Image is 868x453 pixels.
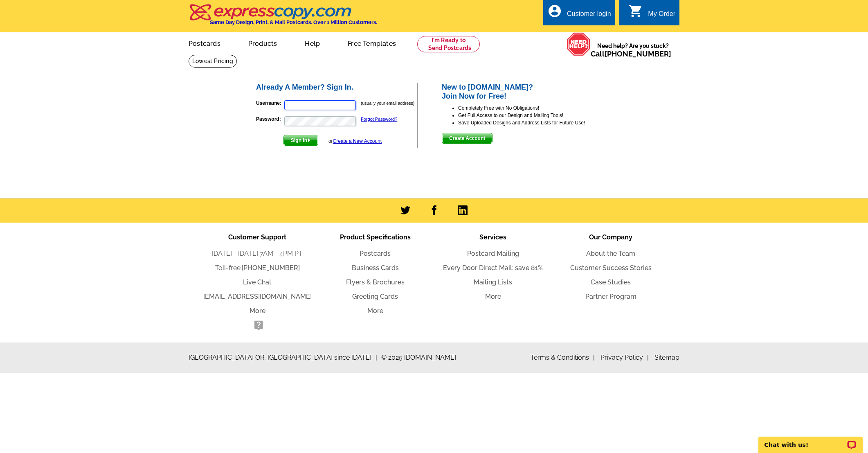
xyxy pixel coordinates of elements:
label: Password: [256,115,283,123]
a: Flyers & Brochures [346,278,405,286]
a: shopping_cart My Order [628,9,675,19]
span: [GEOGRAPHIC_DATA] OR, [GEOGRAPHIC_DATA] since [DATE] [189,353,377,363]
a: [PHONE_NUMBER] [605,50,671,58]
h4: Same Day Design, Print, & Mail Postcards. Over 1 Million Customers. [210,19,377,25]
span: © 2025 [DOMAIN_NAME] [381,353,456,363]
a: Forgot Password? [361,117,397,122]
a: Free Templates [335,33,409,52]
a: More [367,307,383,315]
h2: Already A Member? Sign In. [256,83,417,92]
a: About the Team [586,250,635,257]
a: Same Day Design, Print, & Mail Postcards. Over 1 Million Customers. [189,10,377,25]
a: Customer Success Stories [570,264,652,272]
span: Our Company [589,233,632,241]
img: help [567,32,591,56]
a: [PHONE_NUMBER] [242,264,300,272]
a: Help [292,33,333,52]
a: Sitemap [654,354,679,361]
i: account_circle [547,4,562,18]
small: (usually your email address) [361,101,414,106]
a: [EMAIL_ADDRESS][DOMAIN_NAME] [203,293,312,300]
span: Create Account [442,133,492,143]
span: Need help? Are you stuck? [591,42,675,58]
a: Postcard Mailing [467,250,519,257]
span: Services [479,233,506,241]
div: or [328,137,382,145]
a: Partner Program [585,293,636,300]
a: account_circle Customer login [547,9,611,19]
button: Sign In [283,135,318,146]
a: Mailing Lists [474,278,512,286]
li: Save Uploaded Designs and Address Lists for Future Use! [458,119,613,126]
li: Toll-free: [198,263,316,273]
a: Every Door Direct Mail: save 81% [443,264,543,272]
a: Greeting Cards [352,293,398,300]
span: Customer Support [228,233,286,241]
div: Customer login [567,10,611,22]
div: My Order [648,10,675,22]
span: Sign In [284,135,318,145]
a: Postcards [360,250,391,257]
span: Call [591,50,671,58]
a: Postcards [175,33,234,52]
a: Create a New Account [333,138,382,144]
a: More [250,307,265,315]
a: Terms & Conditions [531,354,595,361]
a: Products [235,33,290,52]
h2: New to [DOMAIN_NAME]? Join Now for Free! [442,83,613,101]
li: Get Full Access to our Design and Mailing Tools! [458,112,613,119]
a: More [485,293,501,300]
a: Privacy Policy [600,354,649,361]
button: Create Account [442,133,492,144]
span: Product Specifications [340,233,411,241]
a: Live Chat [243,278,272,286]
img: button-next-arrow-white.png [307,138,311,142]
li: Completely Free with No Obligations! [458,104,613,112]
a: Business Cards [352,264,399,272]
iframe: LiveChat chat widget [753,427,868,453]
label: Username: [256,99,283,107]
li: [DATE] - [DATE] 7AM - 4PM PT [198,249,316,259]
i: shopping_cart [628,4,643,18]
a: Case Studies [591,278,631,286]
